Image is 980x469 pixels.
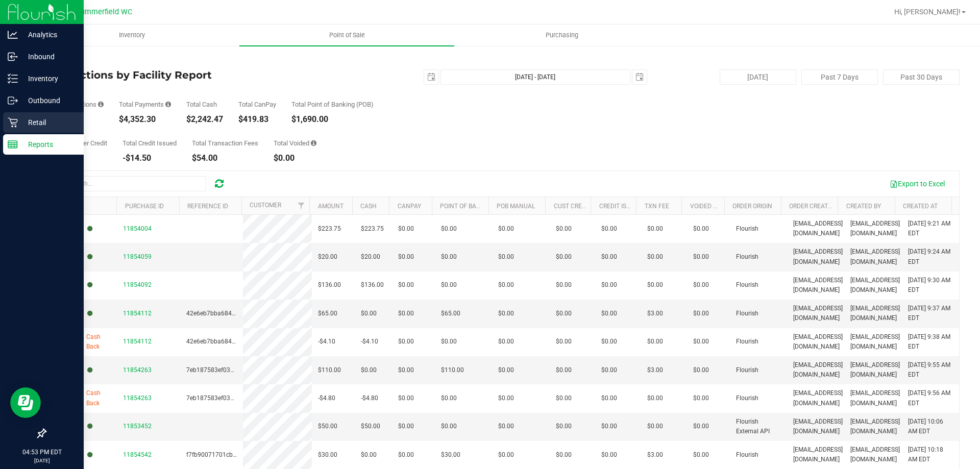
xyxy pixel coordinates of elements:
span: 11854263 [123,394,152,402]
span: [EMAIL_ADDRESS][DOMAIN_NAME] [850,388,900,408]
span: $223.75 [318,224,341,234]
span: $0.00 [601,450,617,460]
span: $0.00 [498,450,514,460]
span: $0.00 [693,224,709,234]
div: $4,352.30 [119,115,171,124]
span: $0.00 [556,224,572,234]
span: $0.00 [398,309,414,318]
span: $0.00 [601,337,617,347]
a: Cust Credit [554,203,591,210]
span: [DATE] 9:21 AM EDT [908,219,953,238]
span: Purchasing [532,31,592,40]
span: $223.75 [361,224,384,234]
span: [EMAIL_ADDRESS][DOMAIN_NAME] [793,388,843,408]
span: $0.00 [647,422,663,431]
span: [EMAIL_ADDRESS][DOMAIN_NAME] [850,360,900,380]
span: $0.00 [693,252,709,262]
a: CanPay [398,203,421,210]
span: [EMAIL_ADDRESS][DOMAIN_NAME] [793,276,843,295]
span: 42e6eb7bba6842a542a52a2b4bd4b2c5 [186,310,299,317]
span: $0.00 [441,252,457,262]
span: $50.00 [318,422,337,431]
a: Point of Sale [239,24,454,46]
span: $0.00 [361,309,377,318]
span: $0.00 [693,450,709,460]
span: $0.00 [498,252,514,262]
span: $0.00 [498,393,514,403]
span: $20.00 [361,252,380,262]
span: $0.00 [398,252,414,262]
h4: Transactions by Facility Report [45,69,350,81]
span: $0.00 [498,224,514,234]
a: Created At [903,203,938,210]
span: [DATE] 9:37 AM EDT [908,304,953,323]
span: $50.00 [361,422,380,431]
p: Outbound [18,94,79,107]
span: $65.00 [318,309,337,318]
span: $0.00 [556,393,572,403]
span: [EMAIL_ADDRESS][DOMAIN_NAME] [850,247,900,266]
span: $0.00 [693,280,709,290]
span: [EMAIL_ADDRESS][DOMAIN_NAME] [850,445,900,464]
span: $0.00 [693,309,709,318]
span: -$4.10 [361,337,378,347]
a: Credit Issued [599,203,642,210]
span: $0.00 [398,393,414,403]
span: [EMAIL_ADDRESS][DOMAIN_NAME] [793,304,843,323]
button: [DATE] [720,69,796,85]
span: $0.00 [601,393,617,403]
span: Flourish [736,252,758,262]
span: $0.00 [556,450,572,460]
span: $0.00 [601,365,617,375]
span: $0.00 [693,393,709,403]
span: Point of Sale [315,31,379,40]
iframe: Resource center [10,387,41,418]
a: Order Origin [732,203,772,210]
a: Cash [360,203,377,210]
span: [EMAIL_ADDRESS][DOMAIN_NAME] [850,219,900,238]
button: Past 7 Days [801,69,878,85]
span: [DATE] 9:24 AM EDT [908,247,953,266]
span: $0.00 [498,365,514,375]
div: Total Cash [186,101,223,108]
span: 11854092 [123,281,152,288]
div: -$14.50 [122,154,177,162]
div: Total CanPay [238,101,276,108]
span: -$4.10 [318,337,335,347]
p: [DATE] [5,457,79,464]
a: Created By [846,203,881,210]
span: select [632,70,647,84]
span: $0.00 [398,422,414,431]
span: $0.00 [647,280,663,290]
span: $0.00 [693,422,709,431]
span: $0.00 [498,280,514,290]
span: $136.00 [361,280,384,290]
a: Order Created By [789,203,844,210]
span: [EMAIL_ADDRESS][DOMAIN_NAME] [793,360,843,380]
span: Hi, [PERSON_NAME]! [894,8,961,16]
span: $0.00 [441,422,457,431]
inline-svg: Reports [8,139,18,150]
a: Purchasing [454,24,669,46]
span: $0.00 [601,252,617,262]
a: POB Manual [497,203,535,210]
span: 11854112 [123,310,152,317]
span: $0.00 [556,365,572,375]
span: $0.00 [441,224,457,234]
p: Inventory [18,72,79,85]
span: Flourish External API [736,417,781,436]
span: $0.00 [498,337,514,347]
span: Flourish [736,280,758,290]
p: Retail [18,116,79,129]
span: [DATE] 9:30 AM EDT [908,276,953,295]
span: $3.00 [647,450,663,460]
span: Flourish [736,309,758,318]
span: $110.00 [318,365,341,375]
span: select [424,70,438,84]
input: Search... [53,176,206,191]
span: $110.00 [441,365,464,375]
div: $2,242.47 [186,115,223,124]
span: -$4.80 [361,393,378,403]
span: $30.00 [441,450,460,460]
inline-svg: Analytics [8,30,18,40]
